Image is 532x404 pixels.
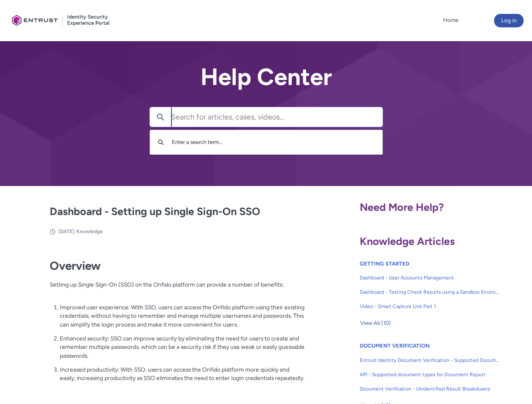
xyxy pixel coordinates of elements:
span: Dashboard - User Accounts Management [360,274,500,282]
p: Increased productivity: With SSO, users can access the Onfido platform more quickly and easily, i... [60,365,305,383]
a: API - Supported document types for Document Report [360,367,500,382]
span: [DATE] [59,229,75,234]
span: Knowledge Articles [360,235,455,247]
span: Need More Help? [360,201,444,213]
span: View All (10) [360,317,391,330]
a: DOCUMENT VERIFICATION [360,343,430,349]
button: Search [150,107,171,127]
li: Knowledge [76,228,103,235]
span: Enter a search term... [172,139,223,145]
p: Enhanced security: SSO can improve security by eliminating the need for users to create and remem... [60,334,305,360]
span: Dashboard - Testing Check Results using a Sandbox Environment [360,288,500,296]
button: Search [154,134,168,150]
a: Dashboard - User Accounts Management [360,271,500,285]
h2: Dashboard - Setting up Single Sign-On SSO [50,204,305,220]
strong: Overview [50,259,101,273]
a: Dashboard - Testing Check Results using a Sandbox Environment [360,285,500,299]
a: Document Verification - Unidentified Result Breakdowns [360,382,500,396]
p: Setting up Single Sign-On (SSO) on the Onfido platform can provide a number of benefits: [50,280,305,298]
a: Entrust Identity Document Verification - Supported Document type and size [360,353,500,367]
span: API - Supported document types for Document Report [360,371,500,378]
span: Document Verification - Unidentified Result Breakdowns [360,385,500,393]
a: GETTING STARTED [360,260,409,267]
a: Home [441,14,460,27]
p: Improved user experience: With SSO, users can access the Onfido platform using their existing cre... [60,303,305,329]
button: Log in [494,14,524,27]
input: Search for articles, cases, videos... [171,107,382,127]
a: Video - Smart Capture Link Part 1 [360,299,500,314]
span: Video - Smart Capture Link Part 1 [360,303,500,310]
h2: Help Center [150,64,383,90]
button: View All (10) [360,316,391,330]
span: Entrust Identity Document Verification - Supported Document type and size [360,356,500,364]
